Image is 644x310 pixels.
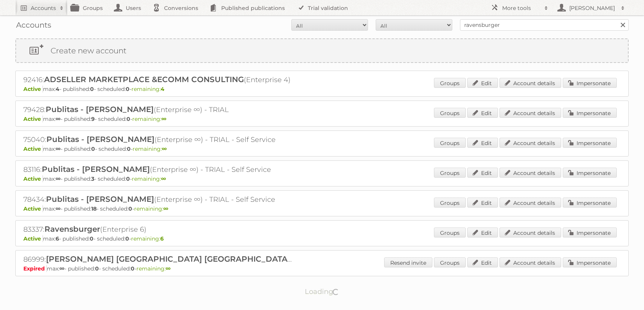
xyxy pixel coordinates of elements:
strong: 4 [56,86,59,92]
strong: 9 [91,115,95,122]
a: Groups [434,78,466,88]
h2: 83116: (Enterprise ∞) - TRIAL - Self Service [23,165,292,175]
strong: 0 [90,235,94,242]
a: Impersonate [563,108,617,118]
p: max: - published: - scheduled: - [23,235,621,242]
span: remaining: [131,235,164,242]
span: Active [23,175,43,182]
a: Edit [467,168,498,178]
a: Impersonate [563,198,617,208]
strong: ∞ [166,265,171,272]
span: ADSELLER MARKETPLACE &ECOMM CONSULTING [44,75,244,84]
a: Resend invite [384,257,432,267]
a: Groups [434,108,466,118]
strong: ∞ [161,175,166,182]
span: Active [23,145,43,152]
strong: 18 [91,205,97,212]
span: remaining: [133,145,167,152]
span: Expired [23,265,47,272]
span: Publitas - [PERSON_NAME] [42,165,150,174]
a: Groups [434,168,466,178]
strong: 6 [56,235,59,242]
a: Edit [467,198,498,208]
strong: 6 [160,235,164,242]
strong: 0 [127,115,130,122]
span: Publitas - [PERSON_NAME] [46,195,154,204]
strong: ∞ [163,205,168,212]
strong: 3 [91,175,94,182]
a: Groups [434,198,466,208]
h2: 83337: (Enterprise 6) [23,224,292,234]
p: max: - published: - scheduled: - [23,265,621,272]
span: Active [23,205,43,212]
span: remaining: [136,265,171,272]
strong: 0 [90,86,94,92]
strong: 0 [126,175,130,182]
strong: ∞ [56,175,61,182]
span: Ravensburger [44,224,100,234]
strong: 0 [126,86,130,92]
a: Impersonate [563,228,617,237]
span: remaining: [132,175,166,182]
span: Active [23,235,43,242]
a: Groups [434,228,466,237]
a: Edit [467,78,498,88]
h2: 86999: (Bronze ∞) - TRIAL - Self Service [23,254,292,264]
strong: ∞ [162,145,167,152]
span: Publitas - [PERSON_NAME] [46,135,154,144]
h2: 92416: (Enterprise 4) [23,75,292,85]
strong: 0 [131,265,135,272]
strong: 0 [125,235,129,242]
a: Edit [467,138,498,148]
h2: [PERSON_NAME] [567,4,617,12]
strong: ∞ [56,115,61,122]
h2: Accounts [31,4,56,12]
a: Groups [434,138,466,148]
span: [PERSON_NAME] [GEOGRAPHIC_DATA] [GEOGRAPHIC_DATA] [46,254,292,264]
strong: ∞ [161,115,166,122]
a: Account details [499,198,561,208]
h2: 75040: (Enterprise ∞) - TRIAL - Self Service [23,135,292,145]
a: Account details [499,108,561,118]
a: Account details [499,168,561,178]
h2: 78434: (Enterprise ∞) - TRIAL - Self Service [23,195,292,204]
a: Impersonate [563,168,617,178]
strong: 0 [95,265,99,272]
a: Edit [467,228,498,237]
h2: More tools [502,4,540,12]
strong: 0 [128,205,132,212]
a: Edit [467,108,498,118]
a: Create new account [16,39,628,62]
a: Account details [499,228,561,237]
strong: 4 [161,86,164,92]
span: Publitas - [PERSON_NAME] [46,105,154,114]
a: Impersonate [563,138,617,148]
span: remaining: [131,86,164,92]
p: max: - published: - scheduled: - [23,115,621,122]
a: Edit [467,257,498,267]
strong: 0 [127,145,131,152]
span: remaining: [134,205,168,212]
span: Active [23,86,43,92]
span: Active [23,115,43,122]
strong: 0 [91,145,95,152]
strong: ∞ [56,205,61,212]
a: Account details [499,78,561,88]
p: max: - published: - scheduled: - [23,175,621,182]
a: Account details [499,257,561,267]
p: max: - published: - scheduled: - [23,205,621,212]
span: remaining: [132,115,166,122]
p: max: - published: - scheduled: - [23,86,621,92]
a: Impersonate [563,257,617,267]
p: max: - published: - scheduled: - [23,145,621,152]
a: Account details [499,138,561,148]
p: Loading [281,284,364,299]
a: Impersonate [563,78,617,88]
a: Groups [434,257,466,267]
h2: 79428: (Enterprise ∞) - TRIAL [23,105,292,115]
strong: ∞ [56,145,61,152]
strong: ∞ [59,265,64,272]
